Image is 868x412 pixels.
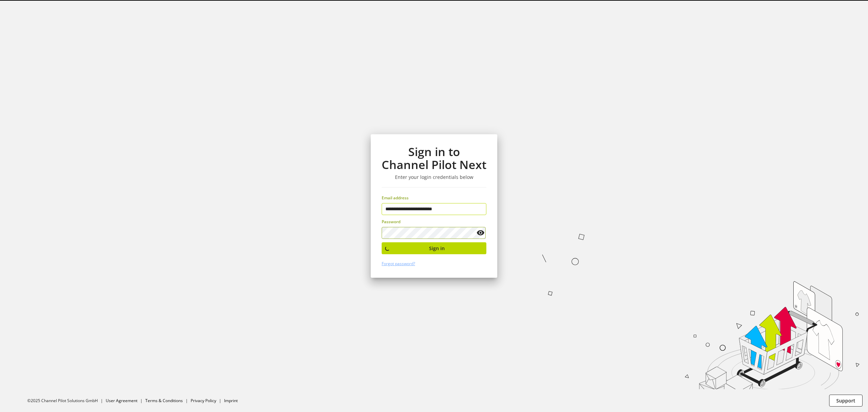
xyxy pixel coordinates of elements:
[191,398,216,403] a: Privacy Policy
[382,261,415,266] a: Forgot password?
[836,397,855,404] span: Support
[382,195,409,201] span: Email address
[145,398,183,403] a: Terms & Conditions
[224,398,238,403] a: Imprint
[382,145,486,171] h1: Sign in to Channel Pilot Next
[382,174,486,180] h3: Enter your login credentials below
[27,398,106,404] li: ©2025 Channel Pilot Solutions GmbH
[382,219,400,225] span: Password
[829,395,863,407] button: Support
[106,398,137,403] a: User Agreement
